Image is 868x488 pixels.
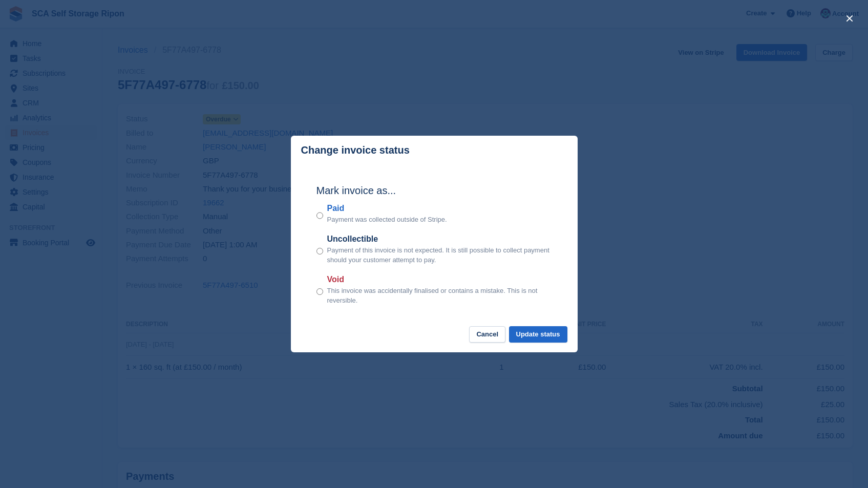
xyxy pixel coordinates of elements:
p: Payment of this invoice is not expected. It is still possible to collect payment should your cust... [327,245,552,265]
label: Paid [327,202,447,215]
label: Uncollectible [327,233,552,245]
button: close [841,10,858,27]
p: This invoice was accidentally finalised or contains a mistake. This is not reversible. [327,286,552,306]
p: Change invoice status [301,144,410,156]
p: Payment was collected outside of Stripe. [327,215,447,225]
h2: Mark invoice as... [316,183,552,198]
button: Cancel [469,326,505,343]
button: Update status [509,326,567,343]
label: Void [327,273,552,286]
